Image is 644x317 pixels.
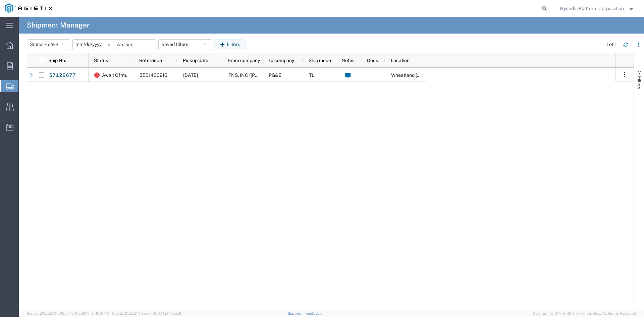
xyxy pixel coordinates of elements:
span: Hyundai Platform Corporation [560,5,624,12]
span: Reference [139,58,162,63]
span: Server: 2025.21.0-c63077040a8 [27,311,109,315]
span: Await Cfrm. [102,68,127,82]
div: 1 of 1 [606,41,618,48]
span: Docs [367,58,378,63]
span: 10/16/2025 [183,72,198,78]
span: 3501400216 [140,72,167,78]
span: Client: 2025.21.0-faee749 [112,311,182,315]
button: Saved filters [158,39,212,50]
a: 57129677 [49,70,76,81]
input: Not set [114,40,156,50]
span: Location [391,58,410,63]
span: FNS, INC (Harmon)(C/O Hyundai Corporation) [228,72,346,78]
span: Status [94,58,108,63]
span: TL [309,72,314,78]
span: Ship mode [309,58,331,63]
a: Support [288,311,305,315]
button: Status:Active [27,39,70,50]
span: Ship No. [48,58,66,63]
input: Not set [73,40,114,50]
span: Pickup date [183,58,208,63]
span: Active [45,42,58,47]
span: Filters [637,76,642,89]
a: Feedback [305,311,322,315]
span: [DATE] 10:41:40 [83,311,109,315]
span: From company [228,58,260,63]
h4: Shipment Manager [27,17,90,34]
button: Filters [214,39,246,50]
img: logo [5,3,52,13]
span: Copyright © [DATE]-[DATE] Agistix Inc., All Rights Reserved [533,311,636,316]
span: Wheatland DC [391,72,464,78]
span: PG&E [269,72,281,78]
span: [DATE] 10:25:10 [156,311,182,315]
button: Hyundai Platform Corporation [559,4,635,12]
span: Notes [341,58,355,63]
span: To company [268,58,294,63]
